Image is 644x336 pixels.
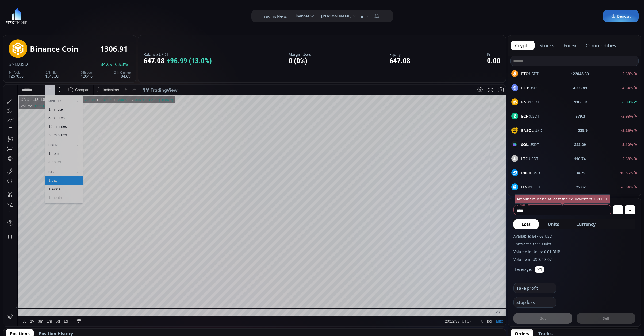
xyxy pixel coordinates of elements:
[289,57,313,65] div: 0 (0%)
[513,219,539,229] button: Lots
[521,85,528,90] b: ETH
[144,52,212,56] label: Balance USDT:
[482,231,491,242] div: Toggle Log Scale
[9,71,24,78] div: 1267038
[45,48,63,52] div: 30 minutes
[42,84,79,90] div: Days
[487,57,500,65] div: 0.00
[513,241,635,247] label: Contract size: 1 Units
[613,205,623,214] button: +
[80,13,92,17] div: 1223.17
[474,231,482,242] div: Toggle Percentage
[389,52,410,56] label: Equity:
[45,3,48,7] div: D
[521,113,539,119] span: :USDT
[484,234,489,239] div: log
[521,184,540,190] span: :USDT
[521,114,529,119] b: BCH
[576,113,585,119] b: 579.3
[19,234,23,239] div: 5y
[548,221,559,227] span: Units
[521,142,539,147] span: :USDT
[27,234,31,239] div: 1y
[144,57,212,65] div: 647.08
[317,11,352,21] span: [PERSON_NAME]
[45,75,58,79] div: 4 hours
[18,61,30,67] span: :USDT
[521,156,528,161] b: LTC
[5,8,28,24] img: LOGO
[42,57,79,63] div: Hours
[621,71,633,76] b: -2.68%
[493,234,500,239] div: auto
[513,257,635,262] label: Volume in USD: 13.07
[491,231,502,242] div: Toggle Auto Scale
[45,111,59,115] div: 1 month
[127,13,130,17] div: C
[621,85,633,90] b: -4.54%
[167,57,212,65] span: +96.99 (13.0%)
[144,13,170,17] div: +83.71 (+6.84%)
[581,41,620,50] button: commodities
[290,11,309,21] span: Finances
[81,71,93,74] div: 24h Low
[17,12,26,17] div: BNB
[625,205,635,214] button: -
[9,71,24,74] div: 24h Vol.
[521,71,539,76] span: :USDT
[440,231,469,242] button: 20:12:33 (UTC)
[515,194,610,204] div: Amount must be at least the equivalent of 100 USD
[45,71,59,78] div: 1349.99
[487,52,500,56] label: PnL:
[81,71,93,78] div: 1204.6
[100,3,116,7] div: Indicators
[114,71,131,78] div: 84.69
[111,13,113,17] div: L
[559,41,581,50] button: forex
[621,142,633,147] b: -5.10%
[521,128,544,133] span: :USDT
[35,12,63,17] div: Binance Coin
[576,170,585,176] b: 30.79
[26,12,35,17] div: 1D
[115,62,128,67] span: 6.93%
[576,221,596,227] span: Currency
[515,267,532,272] label: Leverage:
[35,234,40,239] div: 3m
[540,219,567,229] button: Units
[522,221,531,227] span: Lots
[45,67,56,71] div: 1 hour
[12,219,15,226] div: Hide Drawings Toolbar
[442,234,467,239] span: 20:12:33 (UTC)
[5,71,9,76] div: 
[45,22,60,27] div: 1 minute
[101,62,112,67] span: 84.69
[45,102,57,106] div: 1 week
[44,234,49,239] div: 1m
[130,13,143,17] div: 1306.90
[42,13,79,19] div: Minutes
[573,85,587,91] b: 4505.89
[521,170,542,176] span: :USDT
[621,156,633,161] b: -2.68%
[621,114,633,119] b: -3.93%
[45,31,62,35] div: 5 minutes
[576,184,586,190] b: 22.02
[574,156,586,161] b: 116.74
[568,219,604,229] button: Currency
[45,71,59,74] div: 24h High
[521,142,528,147] b: SOL
[611,13,631,19] span: Deposit
[31,19,43,23] div: 1.223M
[72,231,80,242] div: Go to
[389,57,410,65] div: 647.08
[535,41,559,50] button: stocks
[619,170,633,175] b: -10.86%
[621,184,633,190] b: -6.54%
[521,184,530,190] b: LINK
[521,71,528,76] b: BTC
[17,19,29,23] div: Volume
[113,13,125,17] div: 1204.61
[578,128,588,133] b: 239.9
[603,10,639,22] a: Deposit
